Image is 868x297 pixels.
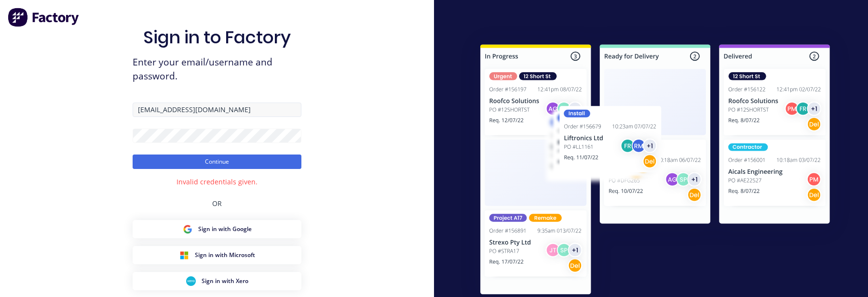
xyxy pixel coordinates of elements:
span: Sign in with Microsoft [195,251,255,259]
input: Email/Username [133,103,301,117]
img: Google Sign in [183,224,192,234]
span: Sign in with Google [198,225,252,233]
h1: Sign in to Factory [143,27,291,48]
button: Google Sign inSign in with Google [133,220,301,238]
span: Sign in with Xero [202,277,248,285]
div: OR [212,187,222,220]
button: Microsoft Sign inSign in with Microsoft [133,246,301,264]
img: Xero Sign in [186,276,196,286]
button: Continue [133,155,301,169]
img: Microsoft Sign in [179,250,189,260]
img: Factory [8,8,80,27]
span: Enter your email/username and password. [133,55,301,83]
div: Invalid credentials given. [176,177,258,187]
button: Xero Sign inSign in with Xero [133,272,301,290]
